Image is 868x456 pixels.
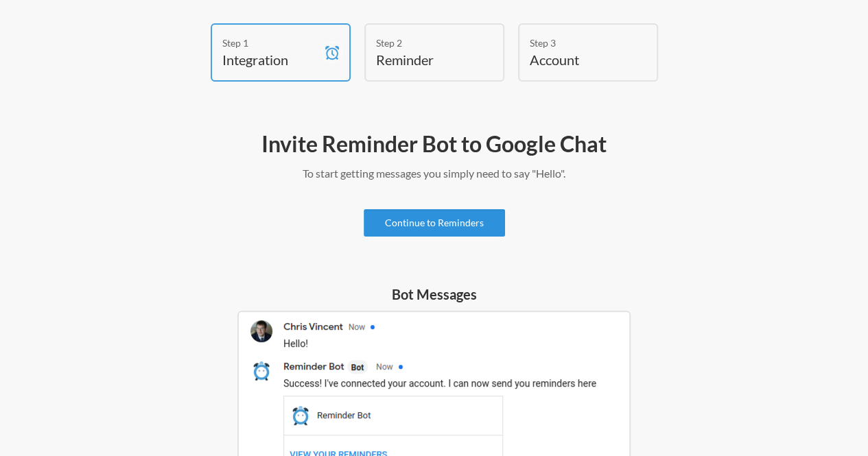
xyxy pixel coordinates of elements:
[41,165,827,182] p: To start getting messages you simply need to say "Hello".
[222,36,318,50] div: Step 1
[364,209,505,237] a: Continue to Reminders
[376,50,472,69] h4: Reminder
[222,50,318,69] h4: Integration
[376,36,472,50] div: Step 2
[237,285,631,304] h5: Bot Messages
[530,50,626,69] h4: Account
[530,36,626,50] div: Step 3
[41,130,827,158] h2: Invite Reminder Bot to Google Chat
